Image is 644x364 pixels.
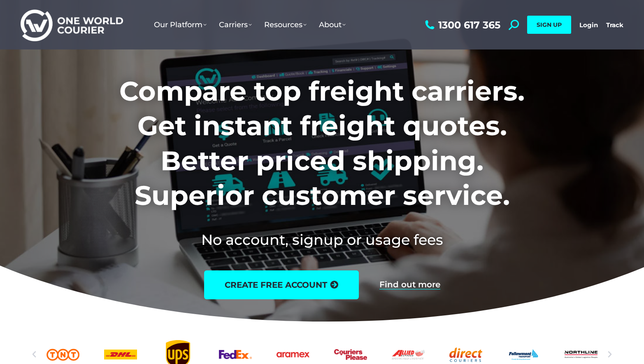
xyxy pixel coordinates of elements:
a: Find out more [379,280,440,289]
a: About [313,12,352,38]
a: Track [606,21,623,29]
span: Carriers [219,20,252,29]
h1: Compare top freight carriers. Get instant freight quotes. Better priced shipping. Superior custom... [65,74,579,213]
a: Carriers [213,12,258,38]
a: create free account [204,270,359,299]
a: Login [579,21,598,29]
img: One World Courier [21,8,123,42]
h2: No account, signup or usage fees [65,230,579,250]
span: SIGN UP [537,21,562,28]
a: Resources [258,12,313,38]
span: Resources [264,20,307,29]
span: Our Platform [154,20,207,29]
a: 1300 617 365 [423,20,500,30]
a: SIGN UP [527,16,571,34]
a: Our Platform [148,12,213,38]
span: About [319,20,346,29]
